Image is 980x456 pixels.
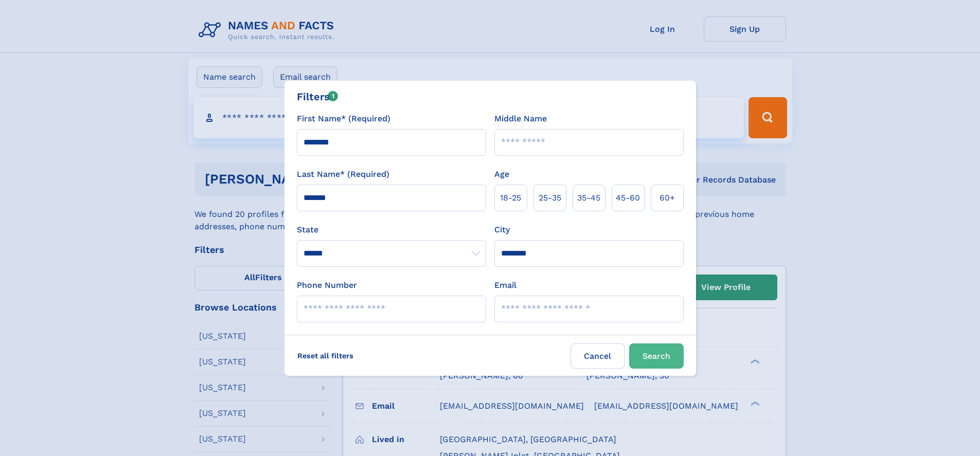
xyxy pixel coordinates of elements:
[494,113,547,125] label: Middle Name
[660,192,675,204] span: 60+
[539,192,561,204] span: 25‑35
[494,168,509,180] label: Age
[494,279,516,291] label: Email
[494,224,510,236] label: City
[297,89,338,104] div: Filters
[297,113,390,125] label: First Name* (Required)
[291,343,360,368] label: Reset all filters
[571,343,625,369] label: Cancel
[297,279,357,291] label: Phone Number
[297,168,389,180] label: Last Name* (Required)
[500,192,521,204] span: 18‑25
[297,224,486,236] label: State
[616,192,640,204] span: 45‑60
[577,192,600,204] span: 35‑45
[629,343,684,369] button: Search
